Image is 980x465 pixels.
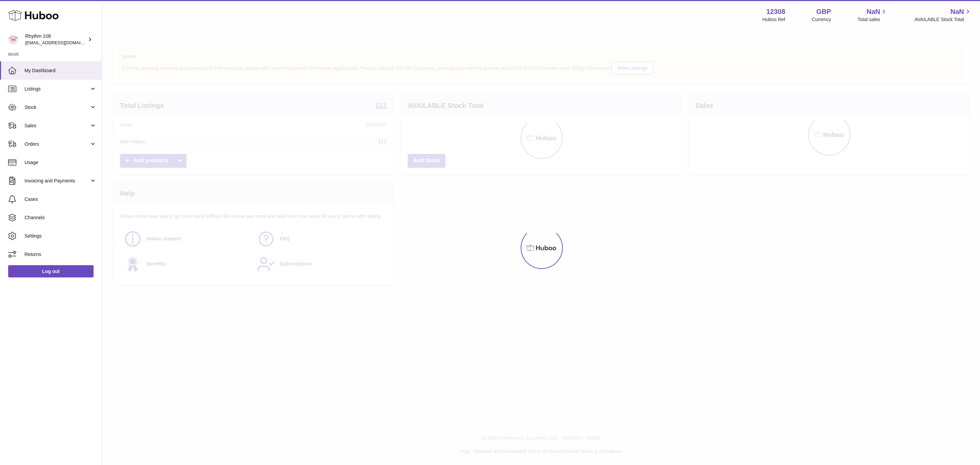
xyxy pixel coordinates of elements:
span: Total sales [857,16,888,23]
a: Log out [8,265,94,277]
span: NaN [866,7,880,16]
span: Stock [24,104,89,111]
span: Channels [24,214,97,221]
span: Usage [24,159,97,166]
span: Returns [24,251,97,258]
span: [EMAIL_ADDRESS][DOMAIN_NAME] [25,40,100,45]
span: Sales [24,123,89,129]
div: Rhythm 108 [25,33,86,46]
span: Listings [24,86,89,92]
img: orders@rhythm108.com [8,34,18,45]
div: Currency [812,16,831,23]
a: NaN AVAILABLE Stock Total [914,7,972,23]
a: NaN Total sales [857,7,888,23]
strong: GBP [816,7,831,16]
span: Settings [24,233,97,239]
div: Huboo Ref [763,16,785,23]
span: My Dashboard [24,67,97,74]
span: Cases [24,196,97,203]
span: Invoicing and Payments [24,178,89,184]
strong: 12308 [766,7,785,16]
span: Orders [24,141,89,147]
span: AVAILABLE Stock Total [914,16,972,23]
span: NaN [950,7,964,16]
